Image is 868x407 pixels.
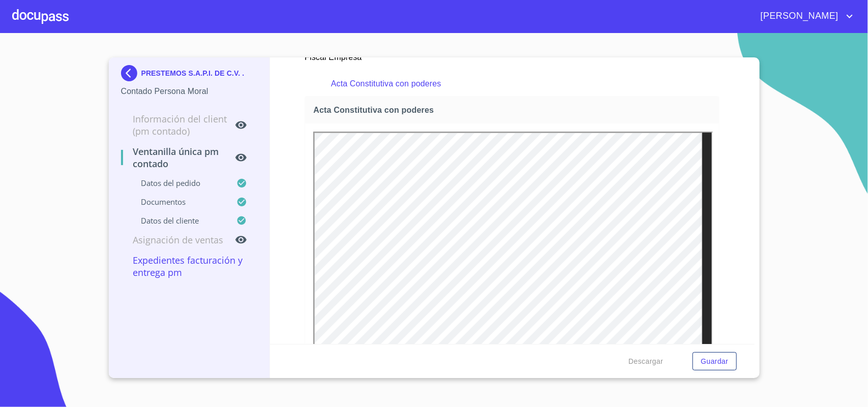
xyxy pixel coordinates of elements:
span: Guardar [701,355,728,368]
p: Contado Persona Moral [121,85,258,98]
div: PRESTEMOS S.A.P.I. DE C.V. . [121,65,258,85]
img: Docupass spot blue [121,65,141,81]
p: Información del Client (PM contado) [121,113,235,137]
p: Ventanilla única PM contado [121,145,235,170]
p: PRESTEMOS S.A.P.I. DE C.V. . [141,69,245,77]
p: Documentos [121,197,237,207]
span: [PERSON_NAME] [753,8,844,24]
p: Datos del cliente [121,215,237,226]
iframe: Acta Constitutiva con poderes [313,132,713,405]
span: Descargar [628,355,663,368]
button: account of current user [753,8,856,24]
button: Guardar [693,352,736,371]
p: Acta Constitutiva con poderes [331,78,694,90]
p: Datos del pedido [121,178,237,188]
p: Asignación de Ventas [121,234,235,246]
p: Expedientes Facturación y Entrega PM [121,254,258,278]
button: Descargar [624,352,667,371]
span: Acta Constitutiva con poderes [313,105,715,115]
